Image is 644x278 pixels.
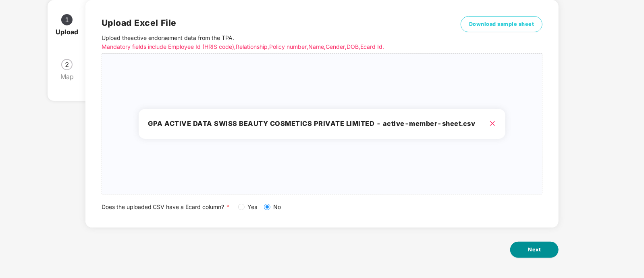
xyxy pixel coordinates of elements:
span: close [489,120,496,127]
div: Does the uploaded CSV have a Ecard column? [102,203,543,211]
div: Map [60,70,80,83]
span: GPA ACTIVE DATA SWISS BEAUTY COSMETICS PRIVATE LIMITED - active-member-sheet.csv close [102,54,542,194]
button: Download sample sheet [461,16,543,32]
span: Next [528,246,541,254]
span: Download sample sheet [469,20,534,28]
p: Mandatory fields include Employee Id (HRIS code), Relationship, Policy number, Name, Gender, DOB,... [102,42,432,51]
button: Next [510,242,559,258]
span: 1 [65,17,69,23]
h3: GPA ACTIVE DATA SWISS BEAUTY COSMETICS PRIVATE LIMITED - active-member-sheet.csv [148,119,496,129]
h2: Upload Excel File [102,16,432,29]
p: Upload the active endorsement data from the TPA . [102,33,432,51]
div: Upload [56,25,85,38]
span: 2 [65,61,69,68]
span: Yes [245,203,261,211]
span: No [270,203,285,211]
